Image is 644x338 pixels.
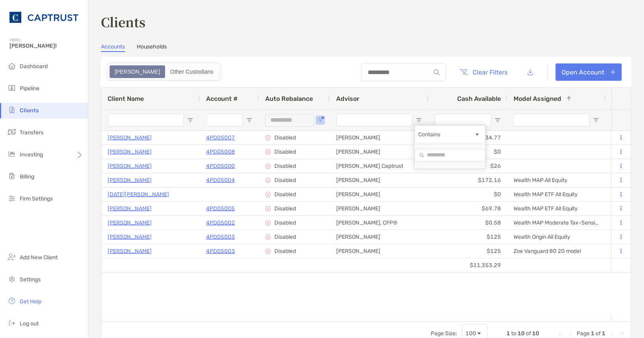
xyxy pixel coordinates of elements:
[265,95,313,102] span: Auto Rebalance
[577,330,590,337] span: Page
[415,149,486,162] input: Filter Value
[20,298,41,305] span: Get Help
[7,149,17,159] img: investing icon
[330,230,428,244] div: [PERSON_NAME]
[20,320,39,327] span: Log out
[20,276,41,283] span: Settings
[428,230,507,244] div: $125
[265,249,271,254] img: icon image
[506,330,510,337] span: 1
[431,330,457,337] div: Page Size:
[265,234,271,240] img: icon image
[336,114,413,126] input: Advisor Filter Input
[7,127,17,137] img: transfers icon
[526,330,531,337] span: of
[108,246,152,256] p: [PERSON_NAME]
[317,117,324,123] button: Open Filter Menu
[9,43,83,49] span: [PERSON_NAME]!
[206,204,235,214] a: 4PD05005
[274,191,296,198] p: Disabled
[435,114,491,126] input: Cash Available Filter Input
[495,117,501,123] button: Open Filter Menu
[596,330,601,337] span: of
[511,330,516,337] span: to
[415,125,486,144] div: Filtering operator
[206,133,235,143] p: 4PD05007
[110,66,164,77] div: Zoe
[507,202,606,215] div: Wealth MAP ETF All Equity
[7,318,17,328] img: logout icon
[602,330,606,337] span: 1
[206,175,235,185] p: 4PD05004
[206,114,243,126] input: Account # Filter Input
[274,248,296,254] p: Disabled
[108,204,152,214] a: [PERSON_NAME]
[108,232,152,242] p: [PERSON_NAME]
[507,173,606,187] div: Wealth MAP All Equity
[434,69,440,75] img: input icon
[206,246,235,256] a: 4PD05003
[274,177,296,184] p: Disabled
[187,117,194,123] button: Open Filter Menu
[428,188,507,201] div: $0
[20,63,48,70] span: Dashboard
[108,114,184,126] input: Client Name Filter Input
[166,66,218,77] div: Other Custodians
[274,219,296,226] p: Disabled
[265,135,271,141] img: icon image
[507,216,606,230] div: Wealth MAP Moderate Tax-Sensitive
[274,205,296,212] p: Disabled
[108,161,152,171] a: [PERSON_NAME]
[20,129,43,136] span: Transfers
[265,163,271,169] img: icon image
[137,43,167,52] a: Households
[20,151,43,158] span: Investing
[265,192,271,197] img: icon image
[507,188,606,201] div: Wealth MAP ETF All Equity
[274,163,296,169] p: Disabled
[108,189,169,199] a: [DATE][PERSON_NAME]
[428,173,507,187] div: $172.16
[7,83,17,93] img: pipeline icon
[108,147,152,157] p: [PERSON_NAME]
[593,117,599,123] button: Open Filter Menu
[265,206,271,212] img: icon image
[507,244,606,258] div: Zoe Vanguard 80 20 model
[7,193,17,203] img: firm-settings icon
[265,149,271,155] img: icon image
[274,134,296,141] p: Disabled
[101,43,125,52] a: Accounts
[206,161,235,171] a: 4PD05000
[20,107,39,114] span: Clients
[418,131,474,138] div: Contains
[274,149,296,155] p: Disabled
[517,330,525,337] span: 10
[7,274,17,284] img: settings icon
[330,131,428,145] div: [PERSON_NAME]
[108,218,152,228] a: [PERSON_NAME]
[330,173,428,187] div: [PERSON_NAME]
[206,218,235,228] a: 4PD05002
[330,244,428,258] div: [PERSON_NAME]
[7,105,17,115] img: clients icon
[206,232,235,242] a: 4PD05003
[514,95,561,102] span: Model Assigned
[108,133,152,143] a: [PERSON_NAME]
[457,95,501,102] span: Cash Available
[465,330,476,337] div: 100
[336,95,359,102] span: Advisor
[274,234,296,240] p: Disabled
[108,175,152,185] a: [PERSON_NAME]
[265,220,271,226] img: icon image
[591,330,595,337] span: 1
[7,252,17,262] img: add_new_client icon
[206,147,235,157] p: 4PD05008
